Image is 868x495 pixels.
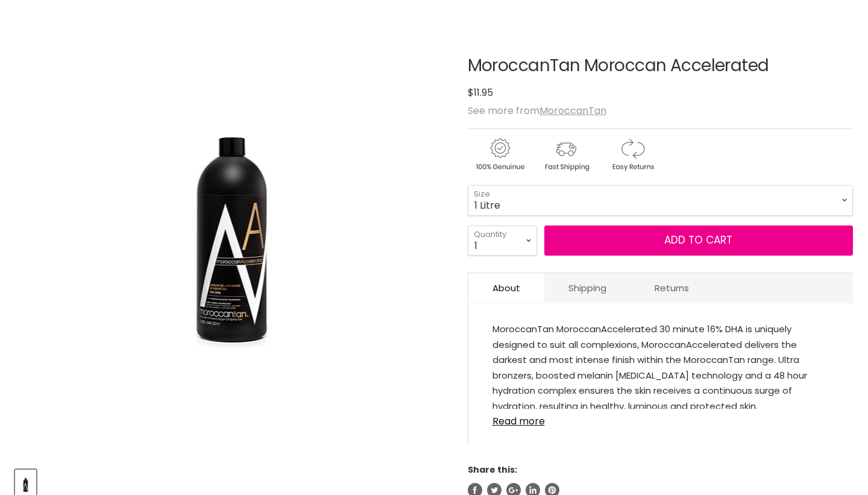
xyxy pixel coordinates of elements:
a: Read more [492,409,829,427]
span: Share this: [468,464,517,476]
div: MoroccanTan Moroccan Accelerated image. Click or Scroll to Zoom. [15,27,447,458]
img: returns.gif [600,136,664,173]
h1: MoroccanTan Moroccan Accelerated [468,57,853,75]
img: MoroccanTan Moroccan Accelerated [90,31,371,453]
div: MoroccanTan MoroccanAccelerated 30 minute 16% DHA is uniquely designed to suit all complexions, M... [492,321,829,409]
a: Returns [631,273,713,303]
a: Shipping [544,273,631,303]
span: $11.95 [468,86,493,99]
a: About [468,273,544,303]
select: Quantity [468,225,537,256]
img: genuine.gif [468,136,532,173]
img: shipping.gif [534,136,598,173]
button: Add to cart [544,225,853,256]
span: See more from [468,104,606,118]
span: Add to cart [664,233,732,247]
a: MoroccanTan [539,104,606,118]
